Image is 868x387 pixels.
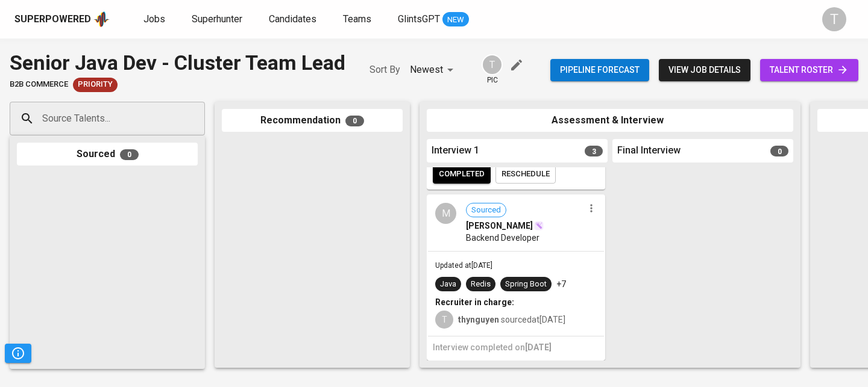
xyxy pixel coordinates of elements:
[482,54,503,85] div: pic
[770,63,849,78] span: talent roster
[73,79,118,90] span: Priority
[370,63,400,77] p: Sort By
[398,12,469,27] a: GlintsGPT NEW
[410,63,443,77] p: Newest
[668,63,741,78] span: view job details
[505,279,547,290] div: Spring Boot
[458,315,565,324] span: sourced at [DATE]
[398,13,440,25] span: GlintsGPT
[659,59,750,81] button: view job details
[10,48,345,78] div: Senior Java Dev - Cluster Team Lead
[198,117,201,120] button: Open
[442,14,469,26] span: NEW
[432,144,479,158] span: Interview 1
[427,194,605,361] div: MSourced[PERSON_NAME]Backend DeveloperUpdated at[DATE]JavaRedisSpring Boot+7Recruiter in charge:T...
[427,109,793,132] div: Assessment & Interview
[550,59,649,81] button: Pipeline forecast
[585,146,603,156] span: 3
[433,165,491,184] button: completed
[495,165,556,184] button: reschedule
[5,344,31,363] button: Pipeline Triggers
[343,13,371,25] span: Teams
[14,10,110,28] a: Superpoweredapp logo
[345,116,364,126] span: 0
[73,78,118,92] div: New Job received from Demand Team
[435,203,456,224] div: M
[502,167,550,181] span: reschedule
[192,12,245,27] a: Superhunter
[433,341,599,354] h6: Interview completed on
[617,144,681,158] span: Final Interview
[466,232,539,244] span: Backend Developer
[439,167,485,181] span: completed
[525,342,552,352] span: [DATE]
[17,143,198,166] div: Sourced
[534,221,544,231] img: magic_wand.svg
[143,13,165,25] span: Jobs
[269,12,319,27] a: Candidates
[120,149,139,160] span: 0
[440,279,456,290] div: Java
[192,13,242,25] span: Superhunter
[10,79,68,90] span: B2B Commerce
[93,10,110,28] img: app logo
[14,13,91,26] div: Superpowered
[760,59,858,81] a: talent roster
[560,63,640,78] span: Pipeline forecast
[435,261,492,270] span: Updated at [DATE]
[467,205,506,216] span: Sourced
[435,297,514,307] b: Recruiter in charge:
[556,278,566,290] p: +7
[822,7,846,31] div: T
[269,13,316,25] span: Candidates
[770,146,788,156] span: 0
[471,279,491,290] div: Redis
[435,311,453,329] div: T
[458,315,499,324] b: thynguyen
[410,59,458,81] div: Newest
[466,220,533,232] span: [PERSON_NAME]
[222,109,403,132] div: Recommendation
[143,12,168,27] a: Jobs
[482,54,503,75] div: T
[343,12,374,27] a: Teams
